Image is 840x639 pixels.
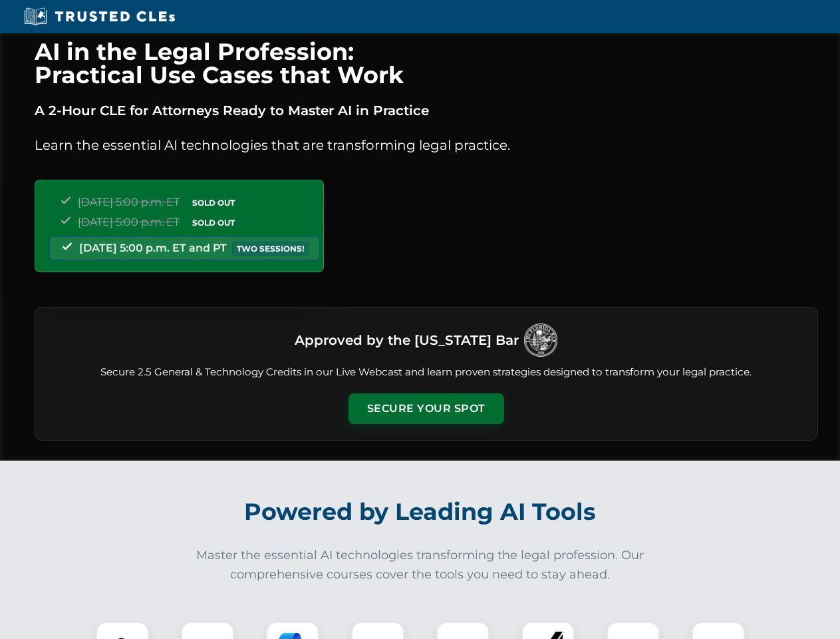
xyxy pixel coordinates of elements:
h1: AI in the Legal Profession: Practical Use Cases that Work [35,40,818,87]
span: [DATE] 5:00 p.m. ET [78,196,180,208]
h2: Powered by Leading AI Tools [52,489,789,535]
span: SOLD OUT [188,196,239,210]
p: A 2-Hour CLE for Attorneys Ready to Master AI in Practice [35,100,818,121]
p: Learn the essential AI technologies that are transforming legal practice. [35,134,818,156]
img: Trusted CLEs [20,7,179,27]
span: SOLD OUT [188,216,239,230]
button: Secure Your Spot [349,393,504,424]
h3: Approved by the [US_STATE] Bar [295,328,519,352]
img: Logo [524,323,557,357]
p: Master the essential AI technologies transforming the legal profession. Our comprehensive courses... [188,546,653,584]
p: Secure 2.5 General & Technology Credits in our Live Webcast and learn proven strategies designed ... [51,365,801,380]
span: [DATE] 5:00 p.m. ET [78,216,180,228]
